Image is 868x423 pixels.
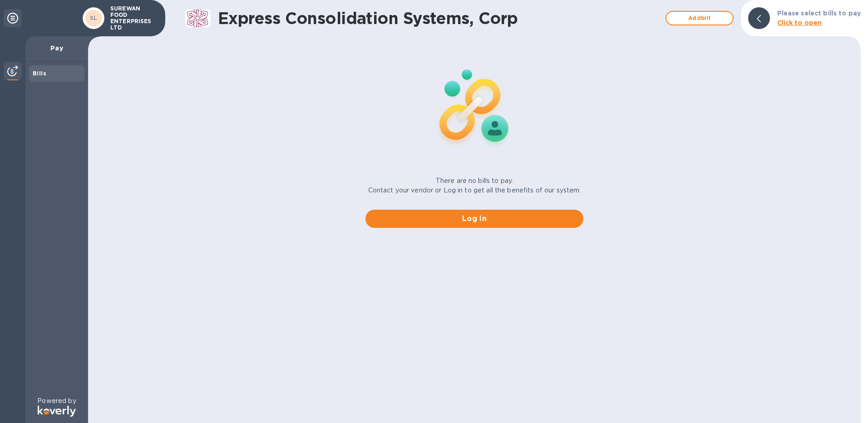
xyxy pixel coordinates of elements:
[666,11,734,25] button: Addbill
[38,406,76,417] img: Logo
[777,10,861,17] b: Please select bills to pay
[777,19,822,26] b: Click to open
[218,9,661,28] h1: Express Consolidation Systems, Corp
[33,44,81,53] p: Pay
[37,396,76,406] p: Powered by
[110,5,156,31] p: SUREWAN FOOD ENTERPRISES LTD
[33,70,46,77] b: Bills
[368,176,581,195] p: There are no bills to pay. Contact your vendor or Log in to get all the benefits of our system.
[90,15,98,21] b: SL
[674,13,725,24] span: Add bill
[373,213,576,224] span: Log in
[365,210,583,228] button: Log in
